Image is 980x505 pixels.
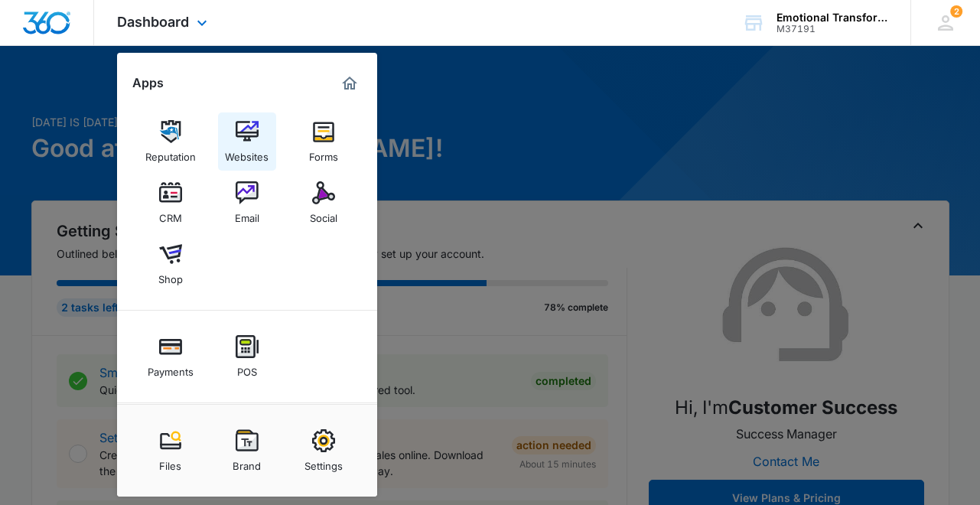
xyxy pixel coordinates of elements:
a: Settings [295,422,353,480]
span: 2 [950,5,962,18]
div: Brand [233,452,261,472]
div: POS [237,358,257,378]
a: Payments [142,327,200,386]
div: Reputation [145,143,196,163]
div: Payments [148,358,194,378]
a: Files [142,422,200,480]
a: Forms [295,112,353,171]
div: account id [777,24,888,34]
a: Social [295,174,353,232]
div: CRM [159,204,182,224]
a: Shop [142,235,200,293]
a: POS [218,327,276,386]
div: notifications count [950,5,962,18]
div: Files [159,452,181,472]
span: Dashboard [117,14,189,30]
a: Marketing 360® Dashboard [337,71,362,96]
div: Email [235,204,259,224]
div: Social [310,204,337,224]
a: Brand [218,422,276,480]
div: Shop [158,266,183,285]
div: Websites [225,143,269,163]
a: Websites [218,112,276,171]
div: Forms [309,143,338,163]
div: Settings [304,452,343,472]
div: account name [777,11,888,24]
h2: Apps [132,76,164,90]
a: CRM [142,174,200,232]
a: Email [218,174,276,232]
a: Reputation [142,112,200,171]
